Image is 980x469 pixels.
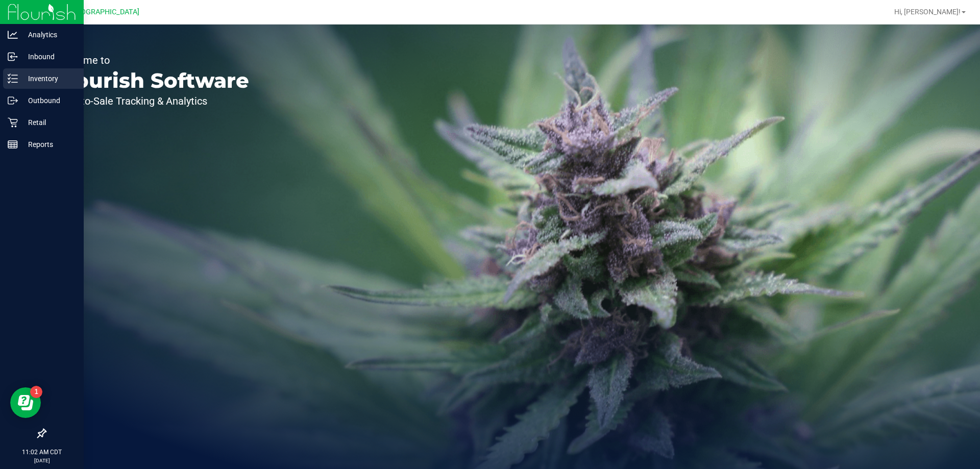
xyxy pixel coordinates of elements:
[5,448,79,457] p: 11:02 AM CDT
[8,73,18,84] inline-svg: Inventory
[5,457,79,464] p: [DATE]
[894,8,961,16] span: Hi, [PERSON_NAME]!
[55,70,249,91] p: Flourish Software
[55,55,249,65] p: Welcome to
[69,8,139,16] span: [GEOGRAPHIC_DATA]
[55,96,249,106] p: Seed-to-Sale Tracking & Analytics
[18,116,79,129] p: Retail
[18,94,79,107] p: Outbound
[8,139,18,150] inline-svg: Reports
[18,51,79,63] p: Inbound
[8,52,18,62] inline-svg: Inbound
[8,117,18,128] inline-svg: Retail
[18,29,79,41] p: Analytics
[30,386,42,398] iframe: Resource center unread badge
[8,95,18,106] inline-svg: Outbound
[8,30,18,40] inline-svg: Analytics
[18,138,79,151] p: Reports
[18,72,79,85] p: Inventory
[10,387,41,418] iframe: Resource center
